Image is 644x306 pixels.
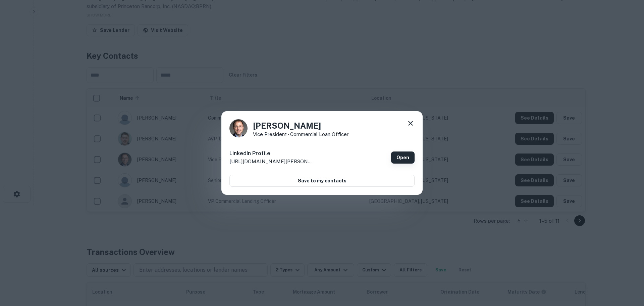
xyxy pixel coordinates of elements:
p: [URL][DOMAIN_NAME][PERSON_NAME][PERSON_NAME] [229,158,313,166]
a: Open [391,151,415,164]
button: Save to my contacts [229,175,415,187]
img: 1616787477150 [229,119,248,137]
iframe: Chat Widget [610,231,644,263]
p: Vice President - Commercial Loan Officer [253,132,348,137]
h4: [PERSON_NAME] [253,120,348,132]
h6: LinkedIn Profile [229,149,313,158]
